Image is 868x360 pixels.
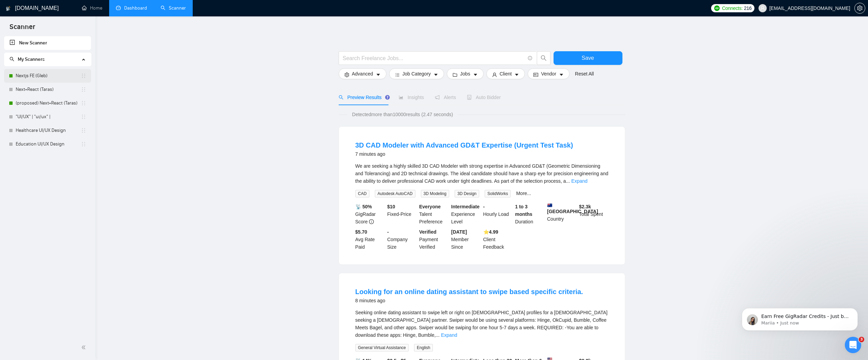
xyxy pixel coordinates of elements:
span: Connects: [722,4,742,12]
div: Avg Rate Paid [354,228,386,251]
div: We are seeking a highly skilled 3D CAD Modeler with strong expertise in Advanced GD&T (Geometric ... [355,162,608,185]
span: caret-down [559,72,564,77]
button: barsJob Categorycaret-down [389,68,444,79]
b: [GEOGRAPHIC_DATA] [547,203,598,214]
span: 216 [744,4,751,12]
span: 3D Design [455,190,479,197]
span: Job Category [402,70,431,78]
b: $5.70 [355,229,367,235]
span: double-left [81,344,88,351]
span: holder [81,141,86,147]
span: holder [81,100,86,106]
span: notification [435,95,440,100]
b: Intermediate [451,204,480,209]
span: ... [566,178,570,184]
span: Seeking online dating assistant to swipe left or right on [DEMOGRAPHIC_DATA] profiles for a [DEMO... [355,310,608,338]
div: Seeking online dating assistant to swipe left or right on female profiles for a male seeking a fe... [355,309,608,339]
span: info-circle [369,219,374,224]
span: My Scanners [18,56,45,62]
span: CAD [355,190,369,197]
span: English [414,344,433,351]
span: Auto Bidder [467,95,501,100]
span: Autodesk AutoCAD [375,190,415,197]
button: folderJobscaret-down [447,68,484,79]
span: setting [344,72,349,77]
a: Education UI/UX Design [16,137,81,151]
div: GigRadar Score [354,203,386,225]
span: info-circle [528,56,532,60]
a: searchScanner [161,5,186,11]
button: search [537,51,550,65]
li: Nextjs FE (Gleb) [4,69,91,83]
button: Save [554,51,622,65]
span: caret-down [433,72,438,77]
a: Expand [441,332,457,338]
a: New Scanner [10,36,86,50]
span: Detected more than 10000 results (2.47 seconds) [347,111,458,118]
span: setting [855,5,865,11]
a: 3D CAD Modeler with Advanced GD&T Expertise (Urgent Test Task) [355,141,573,149]
span: General Virtual Assistance [355,344,409,351]
input: Search Freelance Jobs... [343,54,525,63]
b: - [483,204,485,209]
iframe: Intercom live chat [845,337,861,353]
b: [DATE] [451,229,467,235]
li: "UI/UX" | "ui/ux" | [4,110,91,124]
div: Country [546,203,578,225]
span: Insights [399,95,424,100]
span: ... [436,332,440,338]
span: Vendor [541,70,556,78]
div: Experience Level [450,203,482,225]
a: Nextjs FE (Gleb) [16,69,81,83]
li: New Scanner [4,36,91,50]
img: upwork-logo.png [714,5,720,11]
span: bars [395,72,400,77]
a: (proposed) Next+React (Taras) [16,96,81,110]
span: user [492,72,497,77]
div: 8 minutes ago [355,296,583,305]
a: dashboardDashboard [116,5,147,11]
div: Member Since [450,228,482,251]
div: Client Feedback [482,228,514,251]
span: 3 [859,337,864,342]
span: search [537,55,550,61]
a: setting [854,5,865,11]
a: Reset All [575,70,594,78]
a: More... [516,191,531,196]
span: folder [453,72,457,77]
span: holder [81,128,86,133]
b: $ 10 [387,204,395,209]
div: Hourly Load [482,203,514,225]
button: userClientcaret-down [486,68,525,79]
span: My Scanners [10,56,45,62]
div: 7 minutes ago [355,150,573,158]
span: We are seeking a highly skilled 3D CAD Modeler with strong expertise in Advanced GD&T (Geometric ... [355,163,608,184]
span: Preview Results [339,95,388,100]
a: Looking for an online dating assistant to swipe based specific criteria. [355,288,583,295]
span: user [760,6,765,11]
a: homeHome [82,5,102,11]
img: logo [6,3,11,14]
span: holder [81,87,86,92]
div: Duration [514,203,546,225]
a: Expand [571,178,587,184]
span: Scanner [4,22,41,36]
li: Healthcare UI/UX Design [4,124,91,137]
div: Fixed-Price [386,203,418,225]
li: Next+React (Taras) [4,83,91,96]
button: setting [854,3,865,14]
b: - [387,229,389,235]
span: caret-down [473,72,478,77]
span: Client [500,70,512,78]
img: 🇦🇺 [547,203,552,208]
span: caret-down [514,72,519,77]
span: robot [467,95,472,100]
span: caret-down [376,72,381,77]
button: settingAdvancedcaret-down [339,68,386,79]
span: Save [582,54,594,62]
li: (proposed) Next+React (Taras) [4,96,91,110]
span: SolidWorks [485,190,511,197]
